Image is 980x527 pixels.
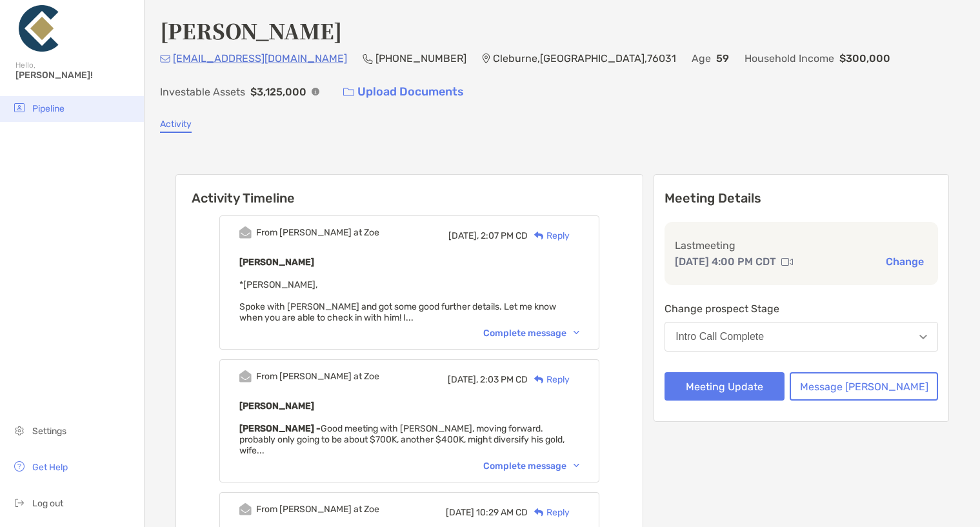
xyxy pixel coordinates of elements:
div: From [PERSON_NAME] at Zoe [256,371,379,382]
div: From [PERSON_NAME] at Zoe [256,504,379,515]
button: Meeting Update [665,372,785,401]
p: [DATE] 4:00 PM CDT [675,254,776,270]
p: [PHONE_NUMBER] [375,50,466,66]
span: 2:03 PM CD [480,374,528,385]
span: [DATE], [448,230,479,241]
button: Change [882,255,928,268]
img: logout icon [12,495,27,510]
a: Upload Documents [335,78,472,106]
img: Email Icon [160,55,170,63]
p: Change prospect Stage [665,301,938,317]
p: [EMAIL_ADDRESS][DOMAIN_NAME] [173,50,347,66]
strong: [PERSON_NAME] - [239,423,321,434]
h4: [PERSON_NAME] [160,15,342,45]
p: Investable Assets [160,84,245,100]
p: Last meeting [675,237,928,254]
span: Pipeline [32,103,65,114]
img: Chevron icon [574,331,579,335]
div: Intro Call Complete [675,331,764,343]
div: Reply [528,229,570,243]
span: 10:29 AM CD [476,507,528,518]
img: Event icon [239,503,252,515]
button: Intro Call Complete [665,322,938,352]
img: Event icon [239,226,252,239]
p: 59 [716,50,729,66]
img: Info Icon [312,88,319,95]
p: Cleburne , [GEOGRAPHIC_DATA] , 76031 [493,50,676,66]
img: pipeline icon [12,100,27,115]
span: 2:07 PM CD [481,230,528,241]
img: Chevron icon [574,464,579,468]
div: Reply [528,373,570,386]
img: settings icon [12,423,27,438]
img: Reply icon [534,375,544,384]
div: Reply [528,506,570,519]
div: From [PERSON_NAME] at Zoe [256,227,379,238]
img: get-help icon [12,459,27,474]
img: Location Icon [482,54,490,64]
img: communication type [781,257,793,267]
img: Open dropdown arrow [919,335,927,339]
p: Age [692,50,711,66]
img: button icon [343,88,354,97]
p: $300,000 [839,50,890,66]
div: Complete message [483,461,579,472]
h6: Activity Timeline [176,175,643,206]
p: Meeting Details [665,190,938,206]
img: Event icon [239,370,252,383]
b: [PERSON_NAME] [239,257,314,268]
a: Activity [160,119,192,133]
span: [PERSON_NAME]! [15,70,136,81]
span: Get Help [32,462,68,473]
span: Good meeting with [PERSON_NAME], moving forward. probably only going to be about $700K, another $... [239,423,565,456]
img: Reply icon [534,232,544,240]
img: Phone Icon [363,54,373,64]
span: [DATE], [448,374,478,385]
button: Message [PERSON_NAME] [790,372,938,401]
img: Reply icon [534,508,544,517]
span: [DATE] [446,507,474,518]
div: Complete message [483,328,579,339]
p: Household Income [745,50,834,66]
p: $3,125,000 [250,84,306,100]
span: Log out [32,498,63,509]
span: Settings [32,426,66,437]
span: *[PERSON_NAME], Spoke with [PERSON_NAME] and got some good further details. Let me know when you ... [239,279,556,323]
b: [PERSON_NAME] [239,401,314,412]
img: Zoe Logo [15,5,62,52]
